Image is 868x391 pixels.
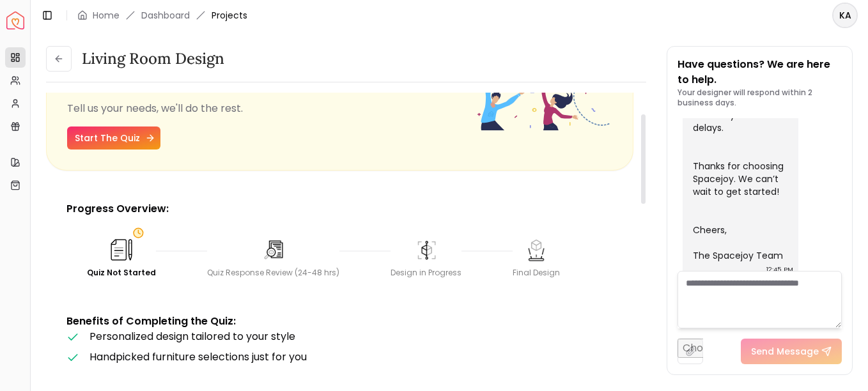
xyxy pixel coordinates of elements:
p: Progress Overview: [66,201,613,217]
nav: breadcrumb [77,9,247,22]
a: Spacejoy [6,11,24,29]
span: KA [833,4,856,27]
img: Spacejoy Logo [6,11,24,29]
p: Your designer will respond within 2 business days. [678,88,842,108]
img: Quiz Not Started [107,236,136,264]
img: Design in Progress [414,237,439,263]
a: Start The Quiz [67,126,160,149]
div: Quiz Response Review (24-48 hrs) [207,268,339,278]
div: 12:45 PM [766,263,793,276]
p: Have questions? We are here to help. [678,57,842,88]
img: Quiz Response Review (24-48 hrs) [261,237,286,263]
a: Home [93,9,120,22]
p: Benefits of Completing the Quiz: [66,314,613,329]
img: Final Design [523,237,549,263]
button: KA [832,3,858,28]
span: Personalized design tailored to your style [89,329,295,344]
a: Dashboard [141,9,190,22]
span: Projects [212,9,247,22]
div: Quiz Not Started [87,268,156,278]
div: Final Design [513,268,560,278]
div: Design in Progress [391,268,461,278]
span: Handpicked furniture selections just for you [89,349,307,364]
p: Tell us your needs, we'll do the rest. [67,101,476,116]
h3: Living Room design [82,49,224,69]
